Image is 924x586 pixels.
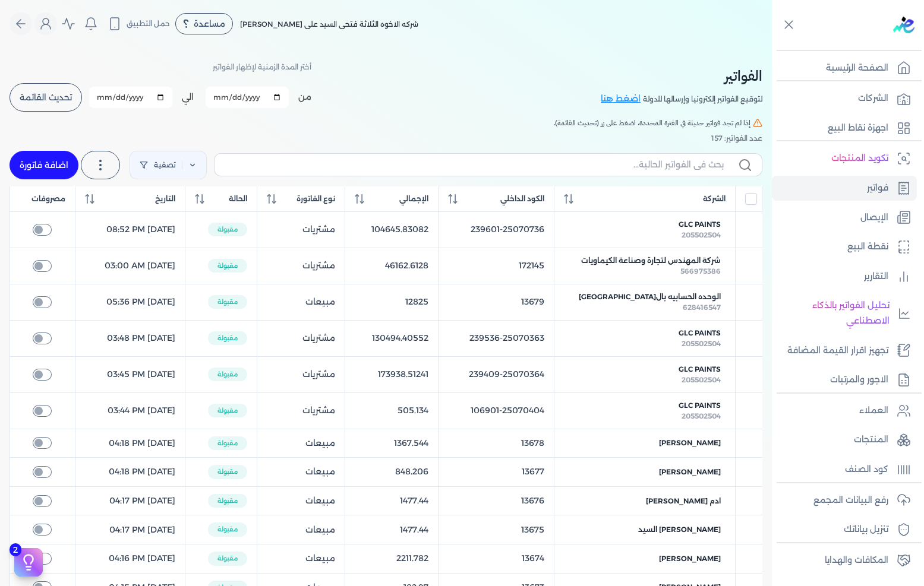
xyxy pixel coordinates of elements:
a: تصفية [130,151,207,179]
span: 2 [10,543,21,556]
a: الإيصال [772,205,917,230]
p: رفع البيانات المجمع [813,493,888,508]
span: تحديث القائمة [20,93,72,102]
p: العملاء [859,403,888,419]
p: كود الصنف [845,462,888,477]
p: تحليل الفواتير بالذكاء الاصطناعي [778,298,890,328]
p: نقطة البيع [847,239,888,255]
button: 2 [14,548,43,577]
span: 205502504 [682,230,721,239]
span: مساعدة [194,20,225,28]
button: تحديث القائمة [10,83,82,112]
p: لتوقيع الفواتير إلكترونيا وإرسالها للدولة [643,91,762,107]
span: الإجمالي [399,194,428,204]
span: GLC Paints [679,219,721,230]
a: رفع البيانات المجمع [772,488,917,513]
span: ادم [PERSON_NAME] [646,496,721,506]
p: فواتير [867,180,888,196]
p: تنزيل بياناتك [844,522,888,537]
span: 205502504 [682,339,721,348]
div: عدد الفواتير: 157 [10,133,762,144]
span: الوحده الحسابيه بال[GEOGRAPHIC_DATA] [579,292,721,302]
p: الشركات [858,91,888,106]
a: المنتجات [772,427,917,452]
span: شركه الاخوه الثلاثة فتحى السيد على [PERSON_NAME] [240,20,418,28]
a: المكافات والهدايا [772,548,917,573]
a: الشركات [772,86,917,111]
p: تجهيز اقرار القيمة المضافة [787,343,888,359]
span: GLC Paints [679,328,721,338]
p: التقارير [864,269,888,284]
h2: الفواتير [601,65,762,87]
a: تحليل الفواتير بالذكاء الاصطناعي [772,293,917,333]
a: تجهيز اقرار القيمة المضافة [772,338,917,363]
span: 628416547 [683,303,721,312]
a: الصفحة الرئيسية [772,56,917,81]
span: نوع الفاتورة [297,194,335,204]
a: العملاء [772,398,917,423]
span: الشركة [703,194,726,204]
img: logo [893,17,914,33]
span: مصروفات [31,194,65,204]
p: الاجور والمرتبات [830,372,888,388]
span: شركة المهندس لتجارة وصناعة الكيماويات [581,255,721,266]
a: تنزيل بياناتك [772,517,917,542]
span: 566975386 [680,267,721,275]
p: اجهزة نقاط البيع [828,121,888,136]
a: فواتير [772,176,917,201]
a: اضغط هنا [601,93,643,106]
input: بحث في الفواتير الحالية... [224,159,724,171]
span: [PERSON_NAME] [659,553,721,564]
label: الي [182,91,194,103]
p: المنتجات [854,432,888,448]
p: الصفحة الرئيسية [826,61,888,76]
span: GLC Paints [679,364,721,375]
span: حمل التطبيق [127,18,170,29]
span: الحالة [229,194,247,204]
a: كود الصنف [772,457,917,482]
a: نقطة البيع [772,235,917,259]
span: 205502504 [682,411,721,420]
a: اضافة فاتورة [10,151,78,179]
a: التقارير [772,264,917,289]
span: [PERSON_NAME] السيد [638,524,721,535]
p: المكافات والهدايا [825,553,888,568]
p: تكويد المنتجات [831,151,888,166]
span: إذا لم تجد فواتير حديثة في الفترة المحددة، اضغط على زر (تحديث القائمة). [553,118,750,128]
span: GLC Paints [679,400,721,411]
label: من [298,91,311,103]
button: حمل التطبيق [105,14,173,34]
span: الكود الداخلي [500,194,544,204]
span: 205502504 [682,375,721,384]
span: التاريخ [155,194,175,204]
span: [PERSON_NAME] [659,438,721,448]
span: [PERSON_NAME] [659,467,721,477]
p: الإيصال [860,210,888,226]
div: مساعدة [175,13,233,34]
a: اجهزة نقاط البيع [772,116,917,141]
p: أختر المدة الزمنية لإظهار الفواتير [213,59,311,75]
a: تكويد المنتجات [772,146,917,171]
a: الاجور والمرتبات [772,368,917,392]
